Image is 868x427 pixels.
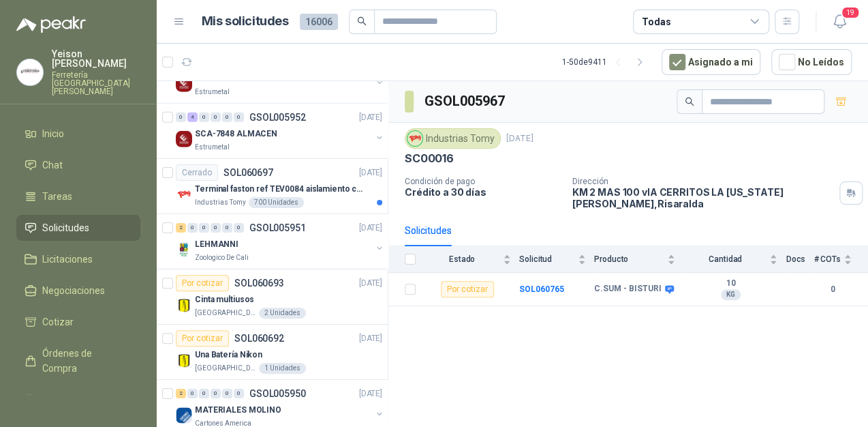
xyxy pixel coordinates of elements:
[52,49,140,68] p: Yeison [PERSON_NAME]
[16,309,140,335] a: Cotizar
[259,363,306,374] div: 1 Unidades
[685,97,694,106] span: search
[202,12,289,31] h1: Mis solicitudes
[234,113,244,122] div: 0
[187,223,198,233] div: 0
[519,246,594,273] th: Solicitud
[357,16,367,26] span: search
[16,152,140,178] a: Chat
[359,387,382,400] p: [DATE]
[771,49,852,75] button: No Leídos
[786,246,813,273] th: Docs
[234,278,284,288] p: SOL060693
[42,158,63,173] span: Chat
[16,121,140,147] a: Inicio
[176,389,186,398] div: 2
[195,128,277,141] p: SCA-7848 ALMACEN
[359,166,382,179] p: [DATE]
[52,71,140,95] p: Ferretería [GEOGRAPHIC_DATA][PERSON_NAME]
[16,340,140,381] a: Órdenes de Compra
[405,223,452,238] div: Solicitudes
[42,220,89,235] span: Solicitudes
[519,254,575,264] span: Solicitud
[813,246,868,273] th: # COTs
[223,168,273,177] p: SOL060697
[195,308,256,319] p: [GEOGRAPHIC_DATA]
[683,278,777,289] b: 10
[405,186,561,198] p: Crédito a 30 días
[222,223,232,233] div: 0
[195,142,230,153] p: Estrumetal
[234,223,244,233] div: 0
[16,246,140,272] a: Licitaciones
[16,278,140,304] a: Negociaciones
[16,16,86,33] img: Logo peakr
[199,389,209,398] div: 0
[42,126,64,141] span: Inicio
[176,113,186,122] div: 0
[519,284,564,294] a: SOL060765
[176,330,229,347] div: Por cotizar
[176,76,192,92] img: Company Logo
[211,389,221,398] div: 0
[424,91,507,112] h3: GSOL005967
[195,197,246,208] p: Industrias Tomy
[199,223,209,233] div: 0
[195,238,238,251] p: LEHMANNI
[405,128,501,149] div: Industrias Tomy
[42,252,93,267] span: Licitaciones
[259,308,306,319] div: 2 Unidades
[222,113,232,122] div: 0
[195,252,249,263] p: Zoologico De Cali
[16,215,140,241] a: Solicitudes
[157,269,388,325] a: Por cotizarSOL060693[DATE] Company LogoCinta multiusos[GEOGRAPHIC_DATA]2 Unidades
[176,275,229,291] div: Por cotizar
[683,246,786,273] th: Cantidad
[16,183,140,209] a: Tareas
[249,389,306,398] p: GSOL005950
[572,177,834,186] p: Dirección
[16,387,140,413] a: Remisiones
[424,246,519,273] th: Estado
[359,277,382,290] p: [DATE]
[662,49,760,75] button: Asignado a mi
[187,389,198,398] div: 0
[424,254,500,264] span: Estado
[211,223,221,233] div: 0
[642,14,670,29] div: Todas
[407,131,422,146] img: Company Logo
[405,177,561,186] p: Condición de pago
[300,14,338,30] span: 16006
[176,109,385,153] a: 0 4 0 0 0 0 GSOL005952[DATE] Company LogoSCA-7848 ALMACENEstrumetal
[176,186,192,203] img: Company Logo
[562,51,651,73] div: 1 - 50 de 9411
[176,164,218,181] div: Cerrado
[222,389,232,398] div: 0
[187,113,198,122] div: 4
[813,254,841,264] span: # COTs
[234,334,284,343] p: SOL060692
[42,189,72,204] span: Tareas
[234,389,244,398] div: 0
[195,363,256,374] p: [GEOGRAPHIC_DATA]
[176,407,192,424] img: Company Logo
[441,281,494,297] div: Por cotizar
[572,186,834,209] p: KM 2 MAS 100 vIA CERRITOS LA [US_STATE] [PERSON_NAME] , Risaralda
[249,223,306,233] p: GSOL005951
[42,346,127,376] span: Órdenes de Compra
[683,254,766,264] span: Cantidad
[42,283,105,298] span: Negociaciones
[594,246,683,273] th: Producto
[195,293,254,306] p: Cinta multiusos
[249,113,306,122] p: GSOL005952
[157,159,388,214] a: CerradoSOL060697[DATE] Company LogoTerminal faston ref TEV0084 aislamiento completoIndustrias Tom...
[594,284,662,295] b: C.SUM - BISTURI
[813,283,852,296] b: 0
[176,241,192,258] img: Company Logo
[195,349,262,362] p: Una Batería Nikon
[359,332,382,345] p: [DATE]
[176,220,385,263] a: 2 0 0 0 0 0 GSOL005951[DATE] Company LogoLEHMANNIZoologico De Cali
[827,10,852,34] button: 19
[176,131,192,147] img: Company Logo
